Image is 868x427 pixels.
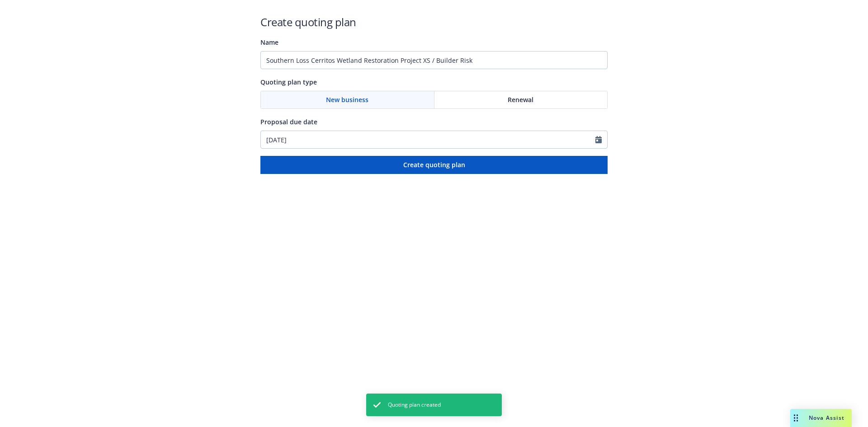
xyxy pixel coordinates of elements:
[790,409,802,427] div: Drag to move
[508,95,533,104] span: Renewal
[790,409,852,427] button: Nova Assist
[260,117,317,126] span: Proposal due date
[261,131,595,148] input: MM/DD/YYYY
[260,14,608,29] h1: Create quoting plan
[260,156,608,174] button: Create quoting plan
[595,136,602,143] svg: Calendar
[260,38,278,47] span: Name
[260,51,608,69] input: Quoting plan name
[809,414,844,422] span: Nova Assist
[326,95,368,104] span: New business
[388,401,441,409] span: Quoting plan created
[403,160,465,169] span: Create quoting plan
[260,78,317,86] span: Quoting plan type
